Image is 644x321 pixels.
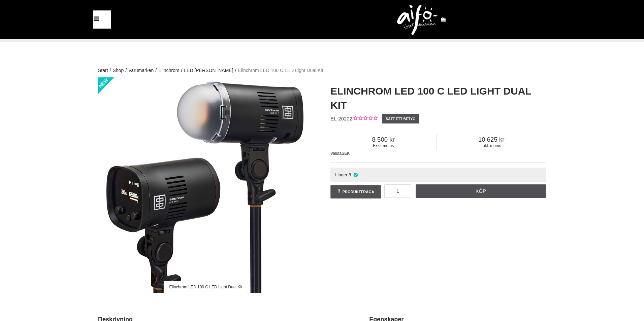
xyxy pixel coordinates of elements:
span: 8 500 [330,136,436,143]
span: Elinchrom LED 100 C LED Light Dual Kit [238,67,323,74]
span: Valuta [330,151,342,156]
span: Inkl. moms [437,143,546,148]
a: Varumärken [128,67,154,74]
span: EL-20202 [330,116,352,121]
img: Elinchrom LED 100 C LED Light Dual Kit [98,77,314,293]
span: / [125,67,127,74]
a: Köp [416,184,546,198]
span: I lager [335,172,348,177]
a: Produktfråga [330,185,381,199]
span: / [110,67,111,74]
a: Sätt ett betyg [382,114,419,123]
span: Exkl. moms [330,143,436,148]
h1: Elinchrom LED 100 C LED Light Dual Kit [330,84,546,112]
a: Shop [112,67,124,74]
span: 10 625 [437,136,546,143]
i: I lager [353,172,358,177]
div: Kundbetyg: 0 [352,115,378,122]
span: / [181,67,182,74]
a: LED [PERSON_NAME] [184,67,233,74]
a: Elinchrom [158,67,179,74]
span: / [235,67,236,74]
img: logo.png [397,5,438,35]
a: Start [98,67,108,74]
span: 8 [349,172,351,177]
div: Elinchrom LED 100 C LED Light Dual Kit [164,281,248,293]
span: SEK [342,151,350,156]
span: / [155,67,157,74]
